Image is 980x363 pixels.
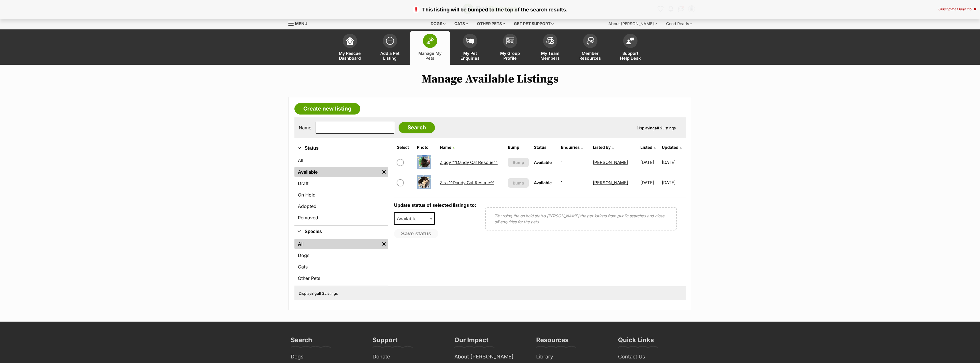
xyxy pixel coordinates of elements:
[593,180,628,185] a: [PERSON_NAME]
[662,145,682,150] a: Updated
[294,228,388,235] button: Species
[513,180,524,186] span: Bump
[410,31,450,65] a: Manage My Pets
[317,291,324,296] strong: all 2
[295,21,307,26] span: Menu
[513,159,524,165] span: Bump
[288,18,311,28] a: Menu
[473,18,509,29] div: Other pets
[536,336,569,347] h3: Resources
[426,37,434,45] img: manage-my-pets-icon-02211641906a0b7f246fdf0571729dbe1e7629f14944591b6c1af311fb30b64b.svg
[291,336,312,347] h3: Search
[534,352,610,361] a: Library
[452,352,528,361] a: About [PERSON_NAME]
[534,160,552,165] span: Available
[508,158,529,167] button: Bump
[570,31,610,65] a: Member Resources
[559,153,590,172] td: 1
[610,31,650,65] a: Support Help Desk
[299,291,338,296] span: Displaying Listings
[294,103,360,115] a: Create new listing
[380,239,388,249] a: Remove filter
[537,51,563,61] span: My Team Members
[655,126,662,130] strong: all 2
[386,37,394,45] img: add-pet-listing-icon-0afa8454b4691262ce3f59096e99ab1cd57d4a30225e0717b998d2c9b9846f56.svg
[399,122,435,133] input: Search
[532,143,558,152] th: Status
[294,178,388,188] a: Draft
[577,51,603,61] span: Member Resources
[638,173,661,192] td: [DATE]
[440,145,451,150] span: Name
[294,167,380,177] a: Available
[593,145,614,150] a: Listed by
[546,37,554,45] img: team-members-icon-5396bd8760b3fe7c0b43da4ab00e1e3bb1a5d9ba89233759b79545d2d3fc5d0d.svg
[638,153,661,172] td: [DATE]
[616,352,692,361] a: Contact Us
[662,145,678,150] span: Updated
[508,178,529,188] button: Bump
[380,167,388,177] a: Remove filter
[662,153,685,172] td: [DATE]
[490,31,530,65] a: My Group Profile
[440,160,498,165] a: Ziggy ^^Dandy Cat Rescue^^
[294,145,388,152] button: Status
[330,31,370,65] a: My Rescue Dashboard
[506,143,531,152] th: Bump
[440,145,454,150] a: Name
[604,18,661,29] div: About [PERSON_NAME]
[617,51,643,61] span: Support Help Desk
[394,212,435,225] span: Available
[294,201,388,211] a: Adopted
[450,18,472,29] div: Cats
[337,51,363,61] span: My Rescue Dashboard
[938,7,976,11] div: Closing message in
[497,51,523,61] span: My Group Profile
[494,213,668,225] p: Tip: using the on hold status [PERSON_NAME] the pet listings from public searches and close off e...
[440,180,494,185] a: Zira ^^Dandy Cat Rescue^^
[586,37,594,45] img: member-resources-icon-8e73f808a243e03378d46382f2149f9095a855e16c252ad45f914b54edf8863c.svg
[618,336,654,347] h3: Quick Links
[457,51,483,61] span: My Pet Enquiries
[415,143,437,152] th: Photo
[346,37,354,45] img: dashboard-icon-eb2f2d2d3e046f16d808141f083e7271f6b2e854fb5c12c21221c1fb7104beca.svg
[294,154,388,225] div: Status
[394,229,439,238] button: Save status
[370,352,446,361] a: Donate
[662,18,696,29] div: Good Reads
[530,31,570,65] a: My Team Members
[534,180,552,185] span: Available
[450,31,490,65] a: My Pet Enquiries
[593,160,628,165] a: [PERSON_NAME]
[370,31,410,65] a: Add a Pet Listing
[637,126,676,130] span: Displaying Listings
[294,238,388,286] div: Species
[561,145,583,150] a: Enquiries
[427,18,450,29] div: Dogs
[640,145,652,150] span: Listed
[294,155,388,166] a: All
[288,352,365,361] a: Dogs
[6,6,974,13] p: This listing will be bumped to the top of the search results.
[626,37,634,44] img: help-desk-icon-fdf02630f3aa405de69fd3d07c3f3aa587a6932b1a1747fa1d2bba05be0121f9.svg
[506,37,514,44] img: group-profile-icon-3fa3cf56718a62981997c0bc7e787c4b2cf8bcc04b72c1350f741eb67cf2f40e.svg
[466,38,474,44] img: pet-enquiries-icon-7e3ad2cf08bfb03b45e93fb7055b45f3efa6380592205ae92323e6603595dc1f.svg
[593,145,611,150] span: Listed by
[294,273,388,283] a: Other Pets
[377,51,403,61] span: Add a Pet Listing
[395,143,414,152] th: Select
[394,202,476,208] label: Update status of selected listings to:
[395,214,422,222] span: Available
[969,7,971,11] span: 5
[294,212,388,223] a: Removed
[294,250,388,260] a: Dogs
[294,190,388,200] a: On Hold
[559,173,590,192] td: 1
[510,18,558,29] div: Get pet support
[640,145,656,150] a: Listed
[294,239,380,249] a: All
[294,262,388,272] a: Cats
[454,336,488,347] h3: Our Impact
[373,336,397,347] h3: Support
[417,51,443,61] span: Manage My Pets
